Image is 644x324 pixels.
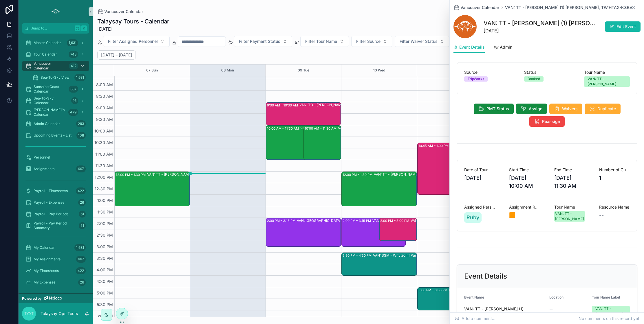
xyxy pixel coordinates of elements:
[69,86,78,93] div: 387
[529,116,565,127] button: Reassign
[95,267,114,272] span: 4:00 PM
[22,164,89,174] a: Assignments667
[599,167,630,173] span: Number of Guests
[34,108,66,117] span: [PERSON_NAME]'s Calendar
[22,220,89,231] a: Payroll - Pay Period Summary51
[464,69,510,75] span: Source
[76,267,86,274] div: 422
[418,143,450,149] div: 10:45 AM – 1:00 PM
[22,254,89,264] a: My Assignments667
[464,174,495,182] span: [DATE]
[95,314,114,319] span: 6:00 PM
[595,306,626,316] div: VAN: TT - [PERSON_NAME]
[372,218,435,223] div: VAN: [GEOGRAPHIC_DATA][PERSON_NAME] (2) [PERSON_NAME], TW:ZHYJ-YDWJ
[516,104,547,114] button: Assign
[97,17,169,25] h1: Talaysay Tours - Calendar
[95,244,114,249] span: 3:00 PM
[67,39,78,46] div: 1,631
[459,44,485,50] span: Event Details
[34,268,59,273] span: My Timesheets
[93,128,114,133] span: 10:00 AM
[584,69,630,75] span: Tour Name
[500,44,512,50] span: Admin
[464,212,482,223] a: Ruby
[22,95,89,106] a: Sea-To-Sky Calendar16
[34,257,61,262] span: My Assignments
[464,272,507,281] h2: Event Details
[453,42,485,53] a: Event Details
[96,198,114,203] span: 1:00 PM
[95,256,114,261] span: 3:30 PM
[300,126,363,130] div: VAN: TT - [PERSON_NAME] (1) [PERSON_NAME], TW:HTAX-KXBV
[300,36,349,47] button: Select Button
[342,253,416,275] div: 3:30 PM – 4:30 PMVAN: SSM - Whytecliff Park (1) [PERSON_NAME], TW:KQWE-EZMV
[95,221,114,226] span: 2:00 PM
[266,218,341,246] div: 2:00 PM – 3:15 PMVAN: [GEOGRAPHIC_DATA][PERSON_NAME] (4) [PERSON_NAME], TW:[PERSON_NAME]-UQWE
[34,155,50,160] span: Personnel
[41,311,78,316] p: Talaysay Ops Tours
[343,172,374,178] div: 12:00 PM – 1:30 PM
[22,130,89,141] a: Upcoming Events - List108
[76,165,86,172] div: 667
[455,316,495,321] span: Add a comment...
[95,117,114,122] span: 9:30 AM
[373,65,385,76] div: 10 Wed
[97,25,169,32] span: [DATE]
[34,133,72,138] span: Upcoming Events - List
[509,211,540,219] span: 🟧
[76,187,86,194] div: 422
[299,103,373,107] div: VAN: TO - [PERSON_NAME] (14) [PERSON_NAME], [GEOGRAPHIC_DATA]:ZIEI-PTQN
[95,279,114,284] span: 4:30 PM
[395,36,449,47] button: Select Button
[22,266,89,276] a: My Timesheets422
[592,295,620,299] span: Tour Name Label
[146,65,158,76] div: 07 Sun
[51,7,60,16] img: App logo
[34,61,67,71] span: Vancouver Calendar
[524,69,570,75] span: Status
[351,36,392,47] button: Select Button
[22,61,89,71] a: Vancouver Calendar412
[22,209,89,219] a: Payroll - Pay Periods61
[22,242,89,253] a: My Calendar1,631
[380,218,411,224] div: 2:00 PM – 3:00 PM
[374,172,447,177] div: VAN: TT - [PERSON_NAME] (6) [PERSON_NAME], TW:IBRT-DWPR
[585,104,621,114] button: Duplicate
[34,167,54,171] span: Assignments
[22,186,89,196] a: Payroll - Timesheets422
[34,52,57,57] span: Tour Calendar
[97,9,143,14] a: Vancouver Calendar
[79,211,86,218] div: 61
[76,132,86,139] div: 108
[298,65,309,76] button: 09 Tue
[373,253,447,258] div: VAN: SSM - Whytecliff Park (1) [PERSON_NAME], TW:KQWE-EZMV
[486,106,509,112] span: PMT Status
[22,152,89,163] a: Personnel
[93,140,114,145] span: 10:30 AM
[95,94,114,99] span: 8:30 AM
[494,42,512,54] a: Admin
[338,126,374,130] div: VAN: TT - [PERSON_NAME] (2) [PERSON_NAME], [GEOGRAPHIC_DATA]:UKEQ-DBBQ
[464,204,495,210] span: Assigned Personnel
[597,106,616,112] span: Duplicate
[418,288,492,310] div: 5:00 PM – 6:00 PMMAC SAILING SSM TOUR
[449,288,491,292] div: MAC SAILING SSM TOUR
[34,221,76,230] span: Payroll - Pay Period Summary
[464,167,495,173] span: Date of Tour
[22,107,89,117] a: [PERSON_NAME]'s Calendar479
[41,75,69,80] span: Sea-To-Sky View
[509,174,540,190] span: [DATE] 10:00 AM
[69,62,78,69] div: 412
[221,65,234,76] button: 08 Mon
[605,21,641,32] button: Edit Event
[266,126,330,160] div: 10:00 AM – 11:30 AMVAN: TT - [PERSON_NAME] (1) [PERSON_NAME], TW:HTAX-KXBV
[562,106,578,112] span: Waivers
[343,253,373,258] div: 3:30 PM – 4:30 PM
[505,5,632,10] span: VAN: TT - [PERSON_NAME] (1) [PERSON_NAME], TW:HTAX-KXBV
[304,126,341,160] div: 10:00 AM – 11:30 AMVAN: TT - [PERSON_NAME] (2) [PERSON_NAME], [GEOGRAPHIC_DATA]:UKEQ-DBBQ
[411,218,447,223] div: VAN: TO - [PERSON_NAME] (6) [PERSON_NAME], TW:SFAY-SRCU
[108,38,158,44] span: Filter Assigned Personnel
[22,23,89,34] button: Jump to...K
[68,109,78,116] div: 479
